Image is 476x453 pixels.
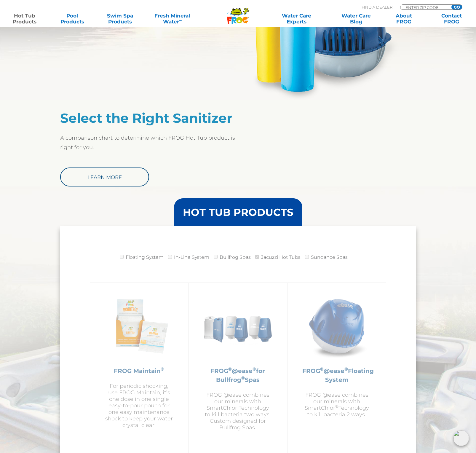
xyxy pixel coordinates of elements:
[261,251,301,263] label: Jacuzzi Hot Tubs
[60,110,238,126] h2: Select the Right Sanitizer
[101,13,138,25] a: Swim SpaProducts
[203,292,272,446] a: FROG®@ease®for Bullfrog®SpasFROG @ease combines our minerals with SmartChlor Technology to kill b...
[302,366,371,384] h2: FROG @ease Floating System
[302,292,371,361] img: hot-tub-product-atease-system-300x300.png
[253,366,256,372] sup: ®
[311,251,348,263] label: Sundance Spas
[60,168,149,186] a: Learn More
[54,13,91,25] a: PoolProducts
[338,13,375,25] a: Water CareBlog
[126,251,164,263] label: Floating System
[302,392,371,418] p: FROG @ease combines our minerals with SmartChlor Technology to kill bacteria 2 ways.
[220,251,251,263] label: Bullfrog Spas
[385,13,422,25] a: AboutFROG
[405,5,445,10] input: Zip Code Form
[149,13,196,25] a: Fresh MineralWater∞
[105,292,173,446] a: FROG Maintain®For periodic shocking, use FROG Maintain, it’s one dose in one single easy-to-pour ...
[105,383,173,428] p: For periodic shocking, use FROG Maintain, it’s one dose in one single easy-to-pour pouch for one ...
[179,18,182,23] sup: ∞
[320,366,324,372] sup: ®
[105,292,173,361] img: Frog_Maintain_Hero-2-v2-300x300.png
[203,292,272,361] img: bullfrog-product-hero-300x300.png
[161,366,164,372] sup: ®
[362,4,392,10] p: Find A Dealer
[344,366,348,372] sup: ®
[451,5,462,9] input: GO
[433,13,470,25] a: ContactFROG
[335,404,338,409] sup: ®
[105,366,173,375] h2: FROG Maintain
[6,13,43,25] a: Hot TubProducts
[266,13,327,25] a: Water CareExperts
[302,292,371,446] a: FROG®@ease®Floating SystemFROG @ease combines our minerals with SmartChlor®Technology to kill bac...
[174,251,209,263] label: In-Line System
[228,366,232,372] sup: ®
[60,133,238,152] p: A comparison chart to determine which FROG Hot Tub product is right for you.
[453,430,469,446] img: openIcon
[203,392,272,431] p: FROG @ease combines our minerals with SmartChlor Technology to kill bacteria two ways. Custom des...
[241,375,245,381] sup: ®
[203,366,272,384] h2: FROG @ease for Bullfrog Spas
[183,207,293,217] h3: HOT TUB PRODUCTS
